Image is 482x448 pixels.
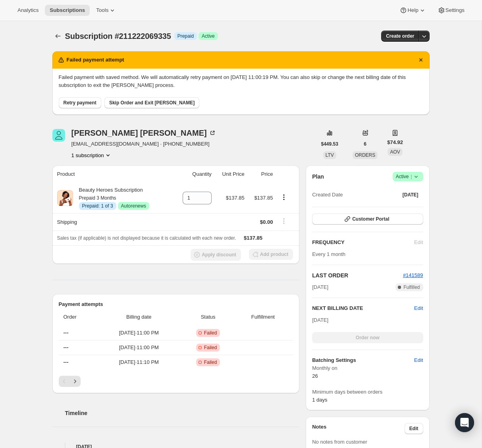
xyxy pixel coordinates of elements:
[414,356,423,364] span: Edit
[411,173,412,180] span: |
[312,213,423,225] button: Customer Portal
[52,31,64,42] button: Subscriptions
[278,217,290,225] button: Shipping actions
[312,251,345,257] span: Every 1 month
[312,238,414,246] h2: FREQUENCY
[312,317,328,323] span: [DATE]
[260,219,273,225] span: $0.00
[312,356,414,364] h6: Batching Settings
[312,373,318,379] span: 26
[405,423,423,434] button: Edit
[59,308,97,326] th: Order
[455,413,474,432] div: Open Intercom Messenger
[312,439,367,445] span: No notes from customer
[403,272,423,278] a: #141589
[381,31,419,42] button: Create order
[364,141,366,147] span: 6
[59,376,293,387] nav: Pagination
[57,235,236,241] span: Sales tax (if applicable) is not displayed because it is calculated with each new order.
[312,191,343,199] span: Created Date
[244,235,262,241] span: $137.85
[64,330,69,336] span: ---
[202,33,215,39] span: Active
[398,189,423,200] button: [DATE]
[312,423,405,434] h3: Notes
[50,7,85,13] span: Subscriptions
[99,358,179,366] span: [DATE] · 11:10 PM
[396,173,420,181] span: Active
[254,195,273,201] span: $137.85
[407,7,418,13] span: Help
[387,138,403,146] span: $74.92
[99,344,179,352] span: [DATE] · 11:00 PM
[64,344,69,350] span: ---
[121,203,146,209] span: Autorenews
[445,7,465,13] span: Settings
[59,73,423,89] p: Failed payment with saved method. We will automatically retry payment on [DATE] 11:00:19 PM. You ...
[177,33,194,39] span: Prepaid
[414,304,423,312] button: Edit
[99,313,179,321] span: Billing date
[386,33,414,39] span: Create order
[64,359,69,365] span: ---
[247,165,276,183] th: Price
[415,54,426,65] button: Dismiss notification
[52,165,173,183] th: Product
[278,193,290,202] button: Product actions
[403,271,423,279] button: #141589
[59,97,101,108] button: Retry payment
[71,129,216,137] div: [PERSON_NAME] [PERSON_NAME]
[99,329,179,337] span: [DATE] · 11:00 PM
[79,195,116,201] small: Prepaid 3 Months
[109,100,195,106] span: Skip Order and Exit [PERSON_NAME]
[204,344,217,351] span: Failed
[355,152,375,158] span: ORDERS
[359,138,371,150] button: 6
[238,313,289,321] span: Fulfillment
[59,300,293,308] h2: Payment attempts
[96,7,108,13] span: Tools
[73,186,149,210] div: Beauty Heroes Subscription
[409,425,418,432] span: Edit
[326,152,334,158] span: LTV
[409,354,428,367] button: Edit
[65,32,171,40] span: Subscription #211222069335
[52,213,173,231] th: Shipping
[71,151,112,159] button: Product actions
[67,56,124,64] h2: Failed payment attempt
[173,165,214,183] th: Quantity
[390,149,400,155] span: AOV
[64,100,96,106] span: Retry payment
[57,190,73,206] img: product img
[69,376,81,387] button: Next
[312,283,328,291] span: [DATE]
[433,5,469,16] button: Settings
[321,141,338,147] span: $449.53
[312,388,423,396] span: Minimum days between orders
[45,5,90,16] button: Subscriptions
[312,304,414,312] h2: NEXT BILLING DATE
[204,359,217,365] span: Failed
[204,330,217,336] span: Failed
[226,195,245,201] span: $137.85
[312,271,403,279] h2: LAST ORDER
[13,5,43,16] button: Analytics
[82,203,113,209] span: Prepaid: 1 of 3
[17,7,39,13] span: Analytics
[352,216,389,222] span: Customer Portal
[214,165,247,183] th: Unit Price
[71,140,216,148] span: [EMAIL_ADDRESS][DOMAIN_NAME] · [PHONE_NUMBER]
[312,397,327,403] span: 1 days
[183,313,233,321] span: Status
[312,173,324,181] h2: Plan
[91,5,121,16] button: Tools
[395,5,431,16] button: Help
[403,284,420,290] span: Fulfilled
[65,409,300,417] h2: Timeline
[403,192,418,198] span: [DATE]
[312,364,423,372] span: Monthly on
[316,138,343,150] button: $449.53
[104,97,199,108] button: Skip Order and Exit [PERSON_NAME]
